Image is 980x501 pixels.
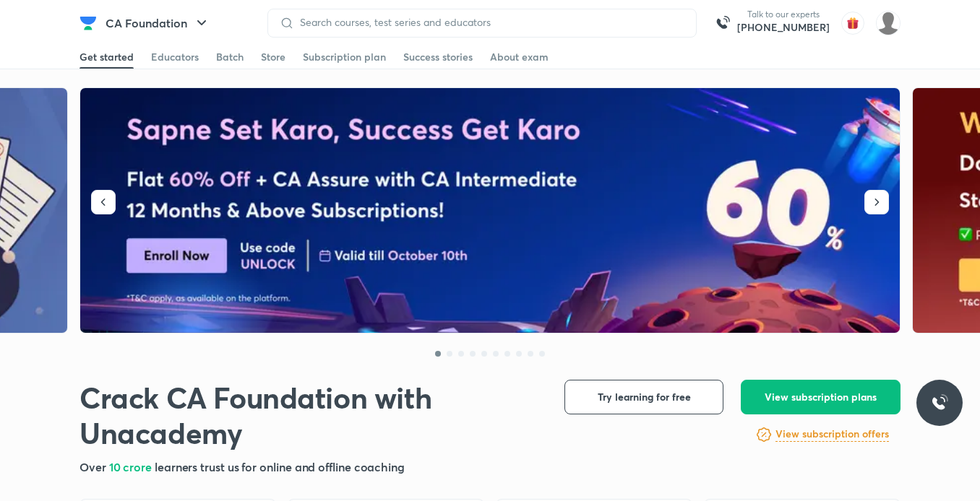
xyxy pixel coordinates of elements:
div: Batch [216,50,244,64]
img: ttu [931,394,948,411]
img: Company Logo [79,14,97,32]
img: avatar [841,12,864,35]
div: Subscription plan [303,50,386,64]
p: Talk to our experts [737,9,830,20]
span: View subscription plans [765,390,877,404]
span: Over [79,459,109,474]
div: About exam [490,50,549,64]
span: learners trust us for online and offline coaching [155,459,405,474]
button: CA Foundation [97,9,219,38]
a: [PHONE_NUMBER] [737,20,830,35]
a: About exam [490,45,549,69]
a: Success stories [403,45,473,69]
span: Try learning for free [598,390,691,404]
span: 10 crore [109,459,155,474]
input: Search courses, test series and educators [294,17,684,28]
div: Store [261,50,285,64]
div: Get started [79,50,134,64]
button: View subscription plans [741,380,901,414]
a: Educators [151,45,199,69]
div: Educators [151,50,199,64]
img: call-us [708,9,737,38]
a: Get started [79,45,134,69]
button: Try learning for free [564,380,723,414]
h6: View subscription offers [775,427,889,442]
a: Subscription plan [303,45,386,69]
a: View subscription offers [775,426,889,443]
a: Store [261,45,285,69]
img: ansh jain [876,11,901,35]
a: Batch [216,45,244,69]
h1: Crack CA Foundation with Unacademy [79,380,541,450]
div: Success stories [403,50,473,64]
